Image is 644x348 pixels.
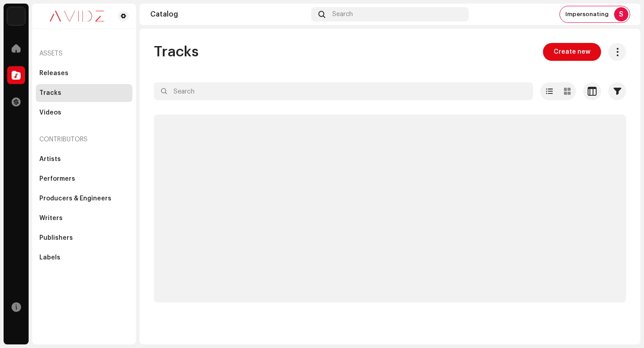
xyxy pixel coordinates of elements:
div: Tracks [39,89,61,97]
div: Labels [39,254,60,261]
img: 0c631eef-60b6-411a-a233-6856366a70de [39,11,114,21]
button: Create new [543,43,601,61]
div: Catalog [150,11,308,18]
re-m-nav-item: Labels [36,249,132,267]
re-m-nav-item: Videos [36,104,132,122]
div: Releases [39,70,68,77]
div: Artists [39,156,61,163]
re-a-nav-header: Contributors [36,129,132,150]
span: Tracks [154,43,199,61]
re-m-nav-item: Producers & Engineers [36,190,132,208]
re-m-nav-item: Performers [36,170,132,188]
div: Producers & Engineers [39,195,111,202]
div: Videos [39,109,61,116]
div: Writers [39,215,63,222]
re-m-nav-item: Writers [36,209,132,227]
div: Publishers [39,234,73,242]
re-m-nav-item: Releases [36,64,132,82]
input: Search [154,82,533,100]
div: S [614,7,628,21]
span: Search [332,11,353,18]
div: Performers [39,175,75,182]
span: Create new [554,43,590,61]
span: Impersonating [565,11,609,18]
re-a-nav-header: Assets [36,43,132,64]
re-m-nav-item: Publishers [36,229,132,247]
re-m-nav-item: Artists [36,150,132,168]
img: 10d72f0b-d06a-424f-aeaa-9c9f537e57b6 [7,7,25,25]
re-m-nav-item: Tracks [36,84,132,102]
